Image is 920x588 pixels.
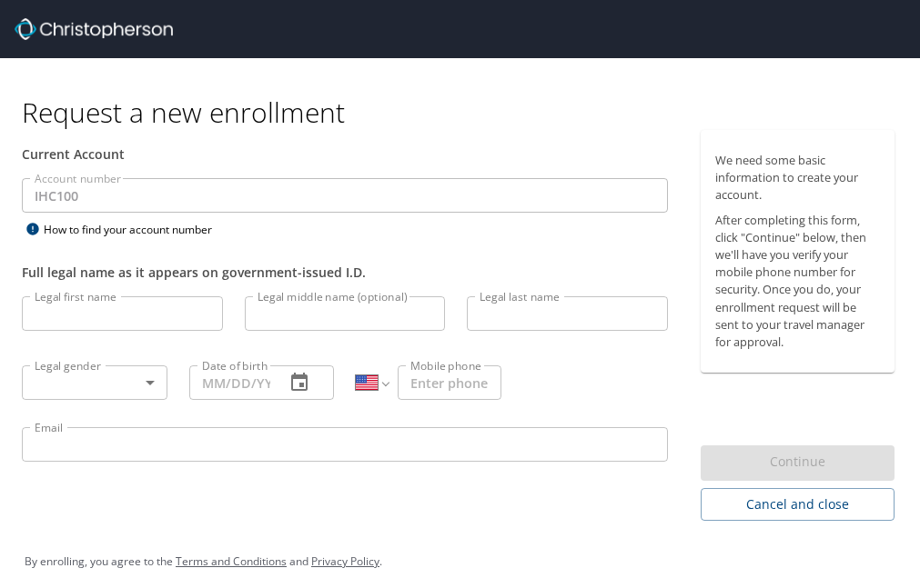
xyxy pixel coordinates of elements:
div: By enrolling, you agree to the and . [25,539,895,584]
input: Enter phone number [398,365,501,400]
div: How to find your account number [22,218,249,241]
span: Cancel and close [715,493,880,516]
a: Terms and Conditions [176,553,287,569]
div: Full legal name as it appears on government-issued I.D. [22,263,668,282]
a: Privacy Policy [311,553,379,569]
button: Cancel and close [701,488,895,522]
p: After completing this form, click "Continue" below, then we'll have you verify your mobile phone ... [715,212,880,352]
p: We need some basic information to create your account. [715,152,880,204]
img: cbt logo [15,18,173,40]
div: ​ [22,365,167,400]
div: Current Account [22,145,668,164]
h1: Request a new enrollment [22,95,909,130]
input: MM/DD/YYYY [189,365,271,400]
